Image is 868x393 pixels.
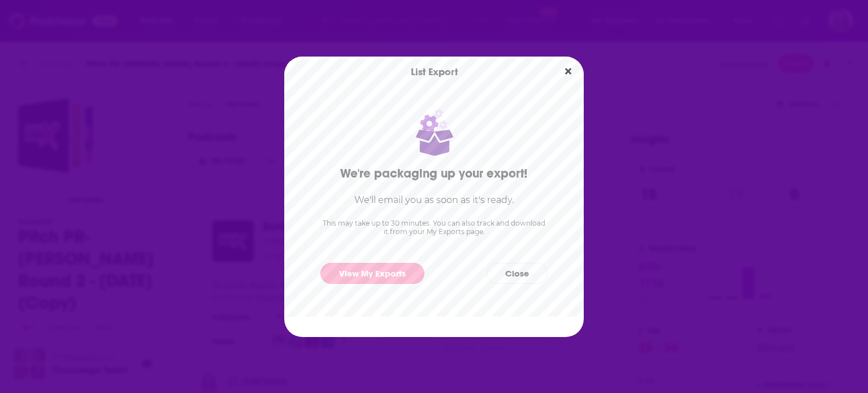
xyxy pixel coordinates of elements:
[340,166,528,181] h2: We're packaging up your export!
[487,263,548,284] button: Close
[354,195,514,205] h3: We'll email you as soon as it's ready.
[284,57,584,87] div: List Export
[415,107,453,157] img: Package with cogs
[320,263,424,284] a: View My Exports
[561,64,576,79] button: Close
[320,219,548,236] p: This may take up to 30 minutes. You can also track and download it from your My Exports page.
